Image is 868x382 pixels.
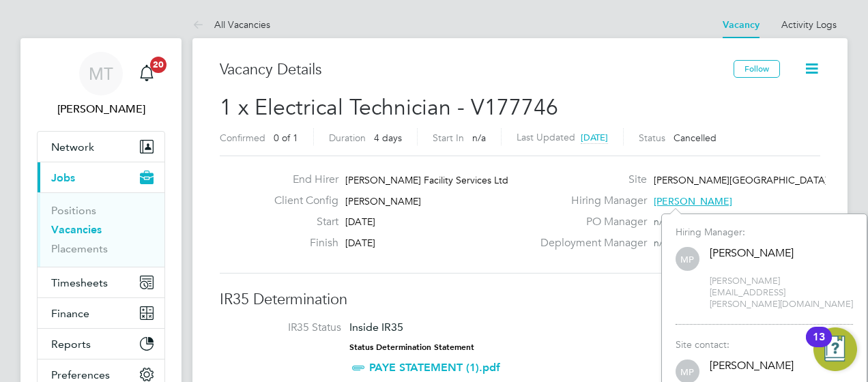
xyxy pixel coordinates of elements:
span: [PERSON_NAME] Facility Services Ltd [345,174,508,186]
label: Duration [329,132,366,144]
span: Network [51,141,94,153]
label: Start [263,215,338,229]
span: n/a [472,132,486,144]
a: All Vacancies [192,18,270,31]
span: [DATE] [345,216,375,228]
span: [DATE] [345,237,375,249]
span: n/a [654,216,667,228]
span: Reports [51,338,91,351]
div: [PERSON_NAME] [710,359,794,373]
div: Hiring Manager: [676,226,853,238]
a: Vacancies [51,223,102,236]
div: Jobs [38,192,164,267]
a: Activity Logs [781,18,837,31]
button: Follow [734,60,780,78]
a: Positions [51,204,96,217]
button: Finance [38,298,164,328]
div: 13 [813,337,825,355]
span: MP [676,248,699,271]
label: End Hirer [263,173,338,187]
span: [PERSON_NAME] [345,195,421,207]
span: Finance [51,307,89,320]
strong: Status Determination Statement [349,342,474,352]
span: MT [89,65,113,83]
label: Hiring Manager [532,194,647,208]
span: 1 x Electrical Technician - V177746 [220,94,558,121]
span: Jobs [51,171,75,184]
span: 0 of 1 [274,132,298,144]
a: MT[PERSON_NAME] [37,52,165,117]
label: Client Config [263,194,338,208]
span: [PERSON_NAME][EMAIL_ADDRESS][PERSON_NAME][DOMAIN_NAME] [710,276,853,310]
label: PO Manager [532,215,647,229]
label: Deployment Manager [532,236,647,250]
span: [DATE] [581,132,608,143]
span: Timesheets [51,276,108,289]
span: [PERSON_NAME] [654,195,732,207]
span: n/a [654,237,667,249]
a: PAYE STATEMENT (1).pdf [369,361,500,374]
label: IR35 Status [233,321,341,335]
button: Network [38,132,164,162]
div: Site contact: [676,338,853,351]
span: Matt Taylor [37,101,165,117]
label: Start In [433,132,464,144]
span: Cancelled [674,132,717,144]
h3: Vacancy Details [220,60,734,80]
label: Status [639,132,665,144]
div: [PERSON_NAME] [710,246,794,261]
button: Timesheets [38,267,164,297]
button: Open Resource Center, 13 new notifications [813,327,857,371]
h3: IR35 Determination [220,290,820,310]
a: 20 [133,52,160,95]
a: Placements [51,242,108,255]
label: Confirmed [220,132,265,144]
label: Last Updated [517,131,575,143]
span: [PERSON_NAME][GEOGRAPHIC_DATA] [654,174,828,186]
span: 20 [150,57,167,73]
label: Site [532,173,647,187]
button: Reports [38,329,164,359]
a: Vacancy [723,19,759,31]
span: Inside IR35 [349,321,403,334]
button: Jobs [38,162,164,192]
label: Finish [263,236,338,250]
span: 4 days [374,132,402,144]
span: Preferences [51,368,110,381]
